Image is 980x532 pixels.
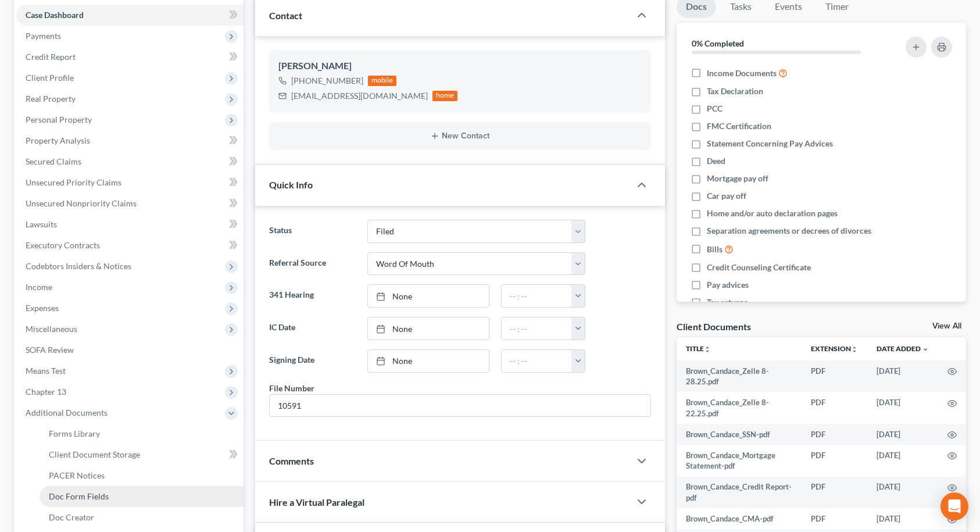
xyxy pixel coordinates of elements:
[707,120,771,132] span: FMC Certification
[263,349,362,373] label: Signing Date
[269,382,314,394] div: File Number
[26,408,108,417] span: Additional Documents
[867,360,938,392] td: [DATE]
[707,173,768,184] span: Mortgage pay off
[26,31,61,41] span: Payments
[677,424,802,445] td: Brown_Candace_SSN-pdf
[707,155,725,167] span: Deed
[26,366,66,376] span: Means Test
[707,208,838,219] span: Home and/or auto declaration pages
[291,90,428,102] div: [EMAIL_ADDRESS][DOMAIN_NAME]
[263,252,362,276] label: Referral Source
[932,322,961,330] a: View All
[26,94,76,103] span: Real Property
[432,91,458,101] div: home
[26,303,59,313] span: Expenses
[49,429,100,438] span: Forms Library
[704,346,711,353] i: unfold_more
[867,392,938,424] td: [DATE]
[677,360,802,392] td: Brown_Candace_Zelle 8-28.25.pdf
[278,59,642,73] div: [PERSON_NAME]
[263,317,362,340] label: IC Date
[49,470,105,480] span: PACER Notices
[40,486,244,507] a: Doc Form Fields
[270,395,650,417] input: --
[707,103,723,115] span: PCC
[707,225,871,237] span: Separation agreements or decrees of divorces
[502,350,572,372] input: -- : --
[16,130,244,151] a: Property Analysis
[802,392,867,424] td: PDF
[26,10,84,20] span: Case Dashboard
[40,507,244,528] a: Doc Creator
[26,345,74,355] span: SOFA Review
[707,85,763,97] span: Tax Declaration
[26,73,74,83] span: Client Profile
[26,156,81,166] span: Secured Claims
[263,220,362,243] label: Status
[851,346,858,353] i: unfold_more
[49,449,140,459] span: Client Document Storage
[16,47,244,67] a: Credit Report
[802,424,867,445] td: PDF
[16,340,244,360] a: SOFA Review
[707,262,811,273] span: Credit Counseling Certificate
[269,10,302,21] span: Contact
[368,317,489,340] a: None
[802,477,867,509] td: PDF
[26,219,57,229] span: Lawsuits
[40,423,244,444] a: Forms Library
[502,317,572,340] input: -- : --
[707,138,833,149] span: Statement Concerning Pay Advices
[867,445,938,477] td: [DATE]
[278,131,642,141] button: New Contact
[16,5,244,26] a: Case Dashboard
[16,151,244,172] a: Secured Claims
[263,284,362,308] label: 341 Hearing
[26,135,90,145] span: Property Analysis
[40,465,244,486] a: PACER Notices
[26,387,66,397] span: Chapter 13
[368,285,489,307] a: None
[269,455,314,466] span: Comments
[16,235,244,256] a: Executory Contracts
[707,279,749,291] span: Pay advices
[877,344,929,353] a: Date Added expand_more
[867,424,938,445] td: [DATE]
[26,198,137,208] span: Unsecured Nonpriority Claims
[40,444,244,465] a: Client Document Storage
[692,38,744,48] strong: 0% Completed
[811,344,858,353] a: Extensionunfold_more
[867,508,938,529] td: [DATE]
[677,508,802,529] td: Brown_Candace_CMA-pdf
[707,297,747,308] span: Tax returns
[940,492,968,520] div: Open Intercom Messenger
[26,52,76,62] span: Credit Report
[677,320,751,333] div: Client Documents
[16,214,244,235] a: Lawsuits
[677,445,802,477] td: Brown_Candace_Mortgage Statement-pdf
[291,75,363,87] div: [PHONE_NUMBER]
[802,445,867,477] td: PDF
[26,261,131,271] span: Codebtors Insiders & Notices
[802,360,867,392] td: PDF
[49,512,94,522] span: Doc Creator
[16,172,244,193] a: Unsecured Priority Claims
[26,115,92,124] span: Personal Property
[677,477,802,509] td: Brown_Candace_Credit Report-pdf
[16,193,244,214] a: Unsecured Nonpriority Claims
[49,491,109,501] span: Doc Form Fields
[867,477,938,509] td: [DATE]
[802,508,867,529] td: PDF
[26,240,100,250] span: Executory Contracts
[686,344,711,353] a: Titleunfold_more
[502,285,572,307] input: -- : --
[26,282,52,292] span: Income
[707,190,746,202] span: Car pay off
[269,179,313,190] span: Quick Info
[368,76,397,86] div: mobile
[677,392,802,424] td: Brown_Candace_Zelle 8-22.25.pdf
[707,244,723,255] span: Bills
[269,497,364,508] span: Hire a Virtual Paralegal
[26,177,121,187] span: Unsecured Priority Claims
